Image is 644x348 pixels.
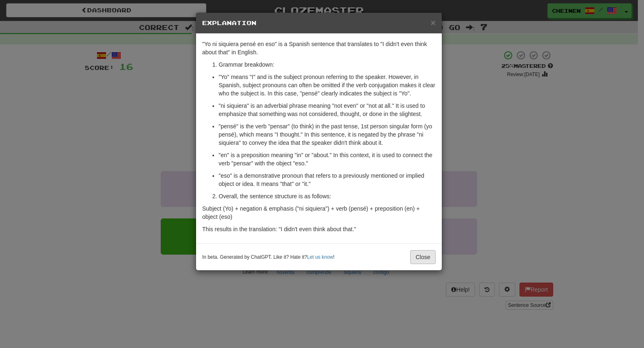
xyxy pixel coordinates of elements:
button: Close [410,250,436,264]
p: Subject (Yo) + negation & emphasis ("ni siquiera") + verb (pensé) + preposition (en) + object (eso) [202,204,436,221]
small: In beta. Generated by ChatGPT. Like it? Hate it? ! [202,254,335,261]
li: Grammar breakdown: [219,60,436,69]
a: Let us know [307,254,333,260]
button: Close [431,18,436,27]
span: × [431,18,436,27]
li: Overall, the sentence structure is as follows: [219,192,436,200]
p: "en" is a preposition meaning "in" or "about." In this context, it is used to connect the verb "p... [219,151,436,167]
p: "Yo" means "I" and is the subject pronoun referring to the speaker. However, in Spanish, subject ... [219,73,436,97]
h5: Explanation [202,19,436,27]
p: "eso" is a demonstrative pronoun that refers to a previously mentioned or implied object or idea.... [219,172,436,188]
p: "pensé" is the verb "pensar" (to think) in the past tense, 1st person singular form (yo pensé), w... [219,122,436,147]
p: "ni siquiera" is an adverbial phrase meaning "not even" or "not at all." It is used to emphasize ... [219,102,436,118]
p: "Yo ni siquiera pensé en eso" is a Spanish sentence that translates to "I didn't even think about... [202,40,436,56]
p: This results in the translation: "I didn't even think about that." [202,225,436,233]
